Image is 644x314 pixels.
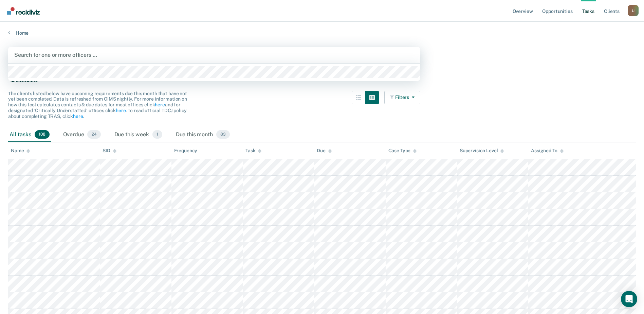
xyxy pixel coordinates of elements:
[152,130,162,139] span: 1
[113,127,164,142] div: Due this week1
[11,148,30,154] div: Name
[621,291,637,307] div: Open Intercom Messenger
[531,148,563,154] div: Assigned To
[87,130,100,139] span: 24
[8,71,636,85] div: Tasks
[103,148,116,154] div: SID
[388,148,417,154] div: Case Type
[174,148,198,154] div: Frequency
[155,102,165,107] a: here
[8,91,187,119] span: The clients listed below have upcoming requirements due this month that have not yet been complet...
[245,148,261,154] div: Task
[8,30,636,36] a: Home
[8,127,51,142] div: All tasks108
[174,127,231,142] div: Due this month83
[73,114,83,119] a: here
[216,130,230,139] span: 83
[116,108,126,113] a: here
[317,148,332,154] div: Due
[628,5,639,16] div: J J
[460,148,504,154] div: Supervision Level
[628,5,639,16] button: Profile dropdown button
[384,91,420,104] button: Filters
[35,130,50,139] span: 108
[7,7,40,15] img: Recidiviz
[62,127,102,142] div: Overdue24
